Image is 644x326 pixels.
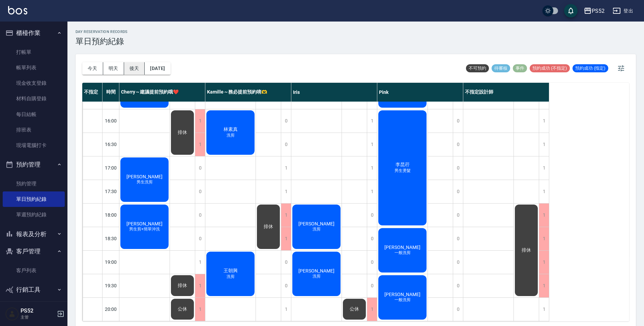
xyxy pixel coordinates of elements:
[262,224,274,230] span: 排休
[453,133,463,156] div: 0
[492,65,510,71] span: 待審核
[539,180,549,203] div: 1
[281,133,291,156] div: 0
[393,250,412,256] span: 一般洗剪
[539,204,549,227] div: 1
[453,298,463,321] div: 0
[145,62,170,75] button: [DATE]
[281,204,291,227] div: 1
[367,180,377,203] div: 1
[76,30,128,34] h2: day Reservation records
[539,298,549,321] div: 1
[3,44,65,60] a: 打帳單
[610,5,636,17] button: 登出
[103,156,119,180] div: 17:00
[367,156,377,180] div: 1
[367,274,377,297] div: 0
[103,180,119,203] div: 17:30
[394,162,411,168] span: 李昆荇
[573,65,608,71] span: 預約成功 (指定)
[281,251,291,274] div: 0
[539,156,549,180] div: 1
[281,274,291,297] div: 0
[3,156,65,173] button: 預約管理
[195,227,205,250] div: 0
[124,62,145,75] button: 後天
[195,156,205,180] div: 0
[225,274,236,280] span: 洗剪
[125,221,164,226] span: [PERSON_NAME]
[383,292,422,297] span: [PERSON_NAME]
[76,37,128,46] h3: 單日預約紀錄
[82,62,103,75] button: 今天
[539,251,549,274] div: 1
[281,227,291,250] div: 1
[205,83,291,102] div: Kamille～務必提前預約唷🫶
[348,306,360,312] span: 公休
[367,251,377,274] div: 0
[281,109,291,133] div: 0
[539,109,549,133] div: 1
[176,283,188,289] span: 排休
[8,6,27,14] img: Logo
[466,65,489,71] span: 不可預約
[453,109,463,133] div: 0
[297,268,336,274] span: [PERSON_NAME]
[3,122,65,138] a: 排班表
[3,225,65,243] button: 報表及分析
[377,83,463,102] div: Pink
[103,250,119,274] div: 19:00
[393,297,412,303] span: 一般洗剪
[222,268,239,274] span: 王朝興
[281,180,291,203] div: 1
[297,221,336,226] span: [PERSON_NAME]
[195,251,205,274] div: 1
[103,274,119,297] div: 19:30
[3,176,65,191] a: 預約管理
[103,62,124,75] button: 明天
[135,179,154,185] span: 男生洗剪
[103,227,119,250] div: 18:30
[3,91,65,106] a: 材料自購登錄
[5,307,19,321] img: Person
[3,191,65,207] a: 單日預約紀錄
[195,133,205,156] div: 1
[3,75,65,91] a: 現金收支登錄
[539,133,549,156] div: 1
[3,138,65,153] a: 現場電腦打卡
[195,298,205,321] div: 1
[21,314,55,320] p: 主管
[195,180,205,203] div: 0
[367,109,377,133] div: 1
[367,298,377,321] div: 1
[119,83,205,102] div: Cherry～建議提前預約哦❤️
[103,297,119,321] div: 20:00
[367,204,377,227] div: 0
[311,274,322,279] span: 洗剪
[195,274,205,297] div: 1
[539,227,549,250] div: 1
[520,247,532,253] span: 排休
[311,226,322,232] span: 洗剪
[367,133,377,156] div: 1
[103,133,119,156] div: 16:30
[530,65,570,71] span: 預約成功 (不指定)
[222,126,239,133] span: 林素真
[176,306,188,312] span: 公休
[564,4,578,17] button: save
[3,60,65,75] a: 帳單列表
[383,245,422,250] span: [PERSON_NAME]
[453,204,463,227] div: 0
[128,226,161,232] span: 男生剪+簡單沖洗
[281,298,291,321] div: 1
[195,204,205,227] div: 0
[82,83,103,102] div: 不指定
[225,133,236,138] span: 洗剪
[291,83,377,102] div: Iris
[125,174,164,179] span: [PERSON_NAME]
[103,203,119,227] div: 18:00
[539,274,549,297] div: 1
[453,274,463,297] div: 0
[581,4,607,18] button: PS52
[463,83,549,102] div: 不指定設計師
